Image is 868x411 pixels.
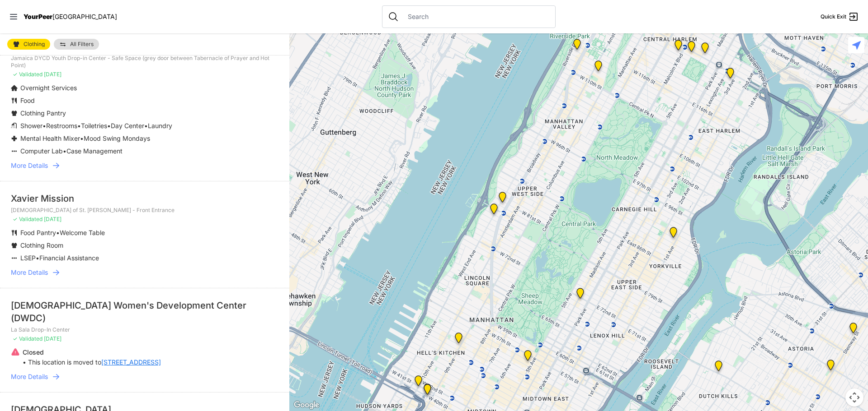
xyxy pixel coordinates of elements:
a: More Details [11,268,278,277]
p: [DEMOGRAPHIC_DATA] of St. [PERSON_NAME] - Front Entrance [11,207,278,214]
span: Clothing Room [20,241,63,249]
a: Clothing [7,39,50,50]
a: Quick Exit [821,11,859,22]
input: Search [402,12,550,21]
a: [STREET_ADDRESS] [101,358,161,367]
span: Shower [20,122,42,129]
span: • [63,147,66,155]
div: Fancy Thrift Shop [713,360,724,375]
span: • [42,122,46,129]
span: Food Pantry [20,229,56,236]
span: [DATE] [44,71,61,78]
span: Laundry [148,122,172,129]
span: ✓ Validated [13,335,42,342]
span: Restrooms [46,122,77,129]
p: • This location is moved to [23,358,161,367]
span: ✓ Validated [13,216,42,222]
div: Pathways Adult Drop-In Program [497,192,508,206]
span: Day Center [111,122,144,129]
span: YourPeer [24,13,52,20]
a: Open this area in Google Maps (opens a new window) [292,399,321,411]
span: Food [20,97,35,104]
span: ✓ Validated [13,71,42,78]
p: Closed [23,348,161,357]
span: Clothing Pantry [20,109,66,117]
div: [DEMOGRAPHIC_DATA] Women's Development Center (DWDC) [11,299,278,324]
span: • [80,134,84,142]
a: YourPeer[GEOGRAPHIC_DATA] [24,14,117,19]
span: [DATE] [44,335,61,342]
span: • [144,122,148,129]
span: Case Management [66,147,123,155]
span: • [77,122,81,129]
span: Mood Swing Mondays [84,134,150,142]
div: Avenue Church [668,227,679,241]
span: All Filters [70,42,94,47]
p: La Sala Drop-In Center [11,326,278,333]
div: Ford Hall [571,39,583,53]
div: New York [413,375,424,390]
span: • [56,229,60,236]
div: East Harlem [699,42,711,57]
span: More Details [11,161,48,170]
span: More Details [11,268,48,277]
img: Google [292,399,321,411]
span: Toiletries [81,122,107,129]
a: All Filters [54,39,99,50]
span: More Details [11,372,48,381]
div: Xavier Mission [11,192,278,205]
div: Main Location [725,68,736,82]
div: Manhattan [575,288,586,302]
button: Map camera controls [845,388,863,406]
span: Computer Lab [20,147,63,155]
p: Jamaica DYCD Youth Drop-in Center - Safe Space (grey door between Tabernacle of Prayer and Hot Po... [11,55,278,69]
span: • [36,254,39,262]
div: The Cathedral Church of St. John the Divine [593,60,604,75]
span: Financial Assistance [39,254,99,262]
span: Overnight Services [20,84,77,92]
div: Metro Baptist Church [422,383,433,398]
span: [DATE] [44,216,61,222]
div: Metro Baptist Church [422,384,433,398]
a: More Details [11,161,278,170]
div: 9th Avenue Drop-in Center [453,332,464,347]
span: [GEOGRAPHIC_DATA] [52,13,117,20]
span: Clothing [24,42,45,47]
span: Welcome Table [60,229,105,236]
div: Manhattan [686,41,697,55]
div: Uptown/Harlem DYCD Youth Drop-in Center [661,22,673,36]
span: Quick Exit [821,13,846,20]
span: • [107,122,111,129]
a: More Details [11,372,278,381]
span: Mental Health Mixer [20,134,80,142]
span: LSEP [20,254,36,262]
